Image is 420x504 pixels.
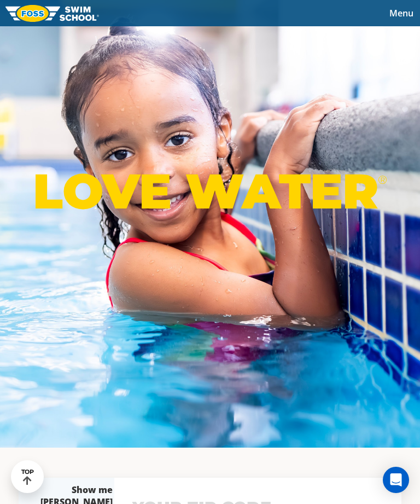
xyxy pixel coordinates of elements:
div: TOP [21,468,34,485]
p: LOVE WATER [33,162,387,221]
sup: ® [378,173,387,187]
span: Menu [389,7,413,19]
div: Open Intercom Messenger [383,467,409,493]
button: Toggle navigation [383,5,420,21]
img: FOSS Swim School Logo [5,5,99,22]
